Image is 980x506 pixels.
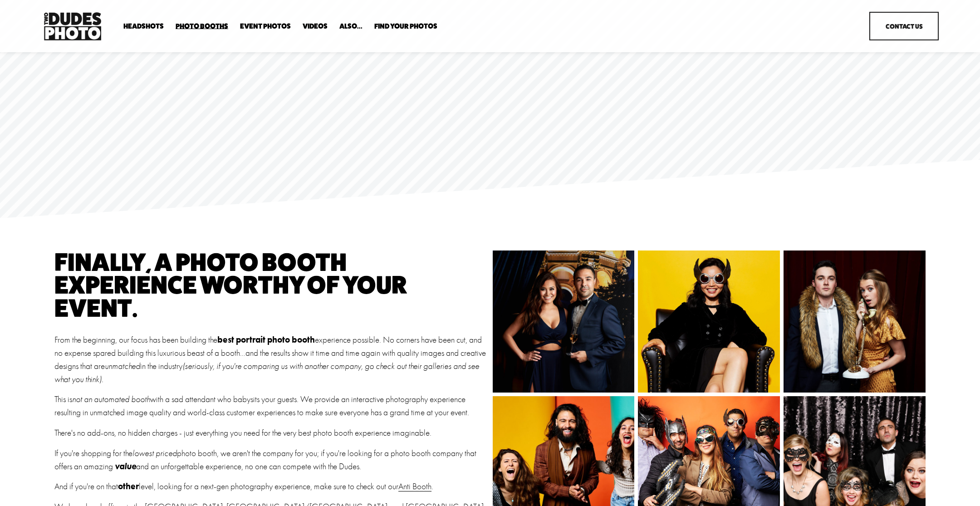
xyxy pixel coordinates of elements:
[54,251,487,319] h1: finally, a photo booth experience worthy of your event.
[54,334,487,386] p: From the beginning, our focus has been building the experience possible. No corners have been cut...
[54,393,487,419] p: This is with a sad attendant who babysits your guests. We provide an interactive photography expe...
[105,361,140,371] em: unmatched
[398,481,431,491] a: Anti Booth
[54,427,487,440] p: There's no add-ons, no hidden charges - just everything you need for the very best photo booth ex...
[118,481,139,491] strong: other
[176,23,228,30] span: Photo Booths
[339,22,363,30] a: folder dropdown
[132,448,177,458] em: lowest priced
[123,23,164,30] span: Headshots
[713,251,926,393] img: 23-13_Nextdoor Bimbo37912.jpg
[374,22,437,30] a: folder dropdown
[115,461,136,472] em: value
[217,334,315,345] strong: best portrait photo booth
[54,447,487,473] p: If you're shopping for the photo booth, we aren't the company for you; if you're looking for a ph...
[439,251,652,393] img: Prescott'sBday0949.jpg
[339,23,363,30] span: Also...
[303,22,328,30] a: Videos
[123,22,164,30] a: folder dropdown
[869,12,939,40] a: Contact Us
[41,10,104,43] img: Two Dudes Photo | Headshots, Portraits &amp; Photo Booths
[176,22,228,30] a: folder dropdown
[374,23,437,30] span: Find Your Photos
[240,22,291,30] a: Event Photos
[72,394,150,404] em: not an automated booth
[638,223,780,436] img: LinkedIn_Fashion_12019.jpg
[54,361,481,384] em: (seriously, if you're comparing us with another company, go check out their galleries and see wha...
[54,480,487,493] p: And if you're on that level, looking for a next-gen photography experience, make sure to check ou...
